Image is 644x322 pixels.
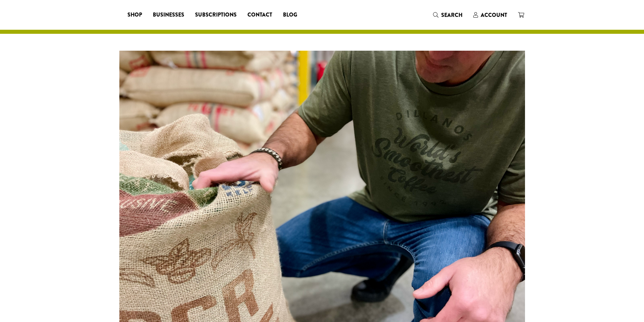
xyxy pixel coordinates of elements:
a: Contact [242,9,278,20]
a: Blog [278,9,303,20]
span: Search [441,11,462,19]
span: Shop [127,11,142,19]
span: Blog [283,11,297,19]
span: Subscriptions [195,11,237,19]
a: Search [428,9,468,21]
a: Account [468,9,512,21]
span: Account [481,11,507,19]
a: Businesses [147,9,190,20]
a: Subscriptions [190,9,242,20]
span: Businesses [153,11,184,19]
span: Contact [247,11,272,19]
a: Shop [122,9,147,20]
